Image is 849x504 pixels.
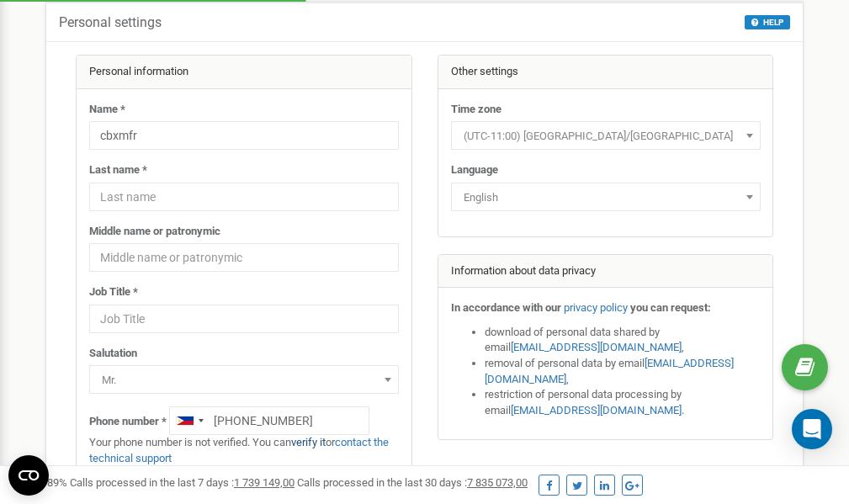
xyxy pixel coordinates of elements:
[170,407,209,434] div: Telephone country code
[95,369,393,392] span: Mr.
[467,476,528,489] u: 7 835 073,00
[70,476,294,489] span: Calls processed in the last 7 days :
[89,102,125,118] label: Name *
[89,436,389,464] a: contact the technical support
[745,15,790,29] button: HELP
[8,455,49,496] button: Open CMP widget
[485,356,761,387] li: removal of personal data by email ,
[89,284,138,300] label: Job Title *
[511,341,682,353] a: [EMAIL_ADDRESS][DOMAIN_NAME]
[451,301,561,314] strong: In accordance with our
[89,162,147,178] label: Last name *
[792,409,832,449] div: Open Intercom Messenger
[77,56,411,89] div: Personal information
[169,406,369,435] input: +1-800-555-55-55
[89,183,399,211] input: Last name
[511,404,682,416] a: [EMAIL_ADDRESS][DOMAIN_NAME]
[485,387,761,418] li: restriction of personal data processing by email .
[457,186,755,210] span: English
[485,325,761,356] li: download of personal data shared by email ,
[89,305,399,333] input: Job Title
[438,255,773,289] div: Information about data privacy
[451,121,761,150] span: (UTC-11:00) Pacific/Midway
[485,357,734,385] a: [EMAIL_ADDRESS][DOMAIN_NAME]
[89,346,137,362] label: Salutation
[59,15,162,30] h5: Personal settings
[89,435,399,466] p: Your phone number is not verified. You can or
[630,301,711,314] strong: you can request:
[291,436,326,448] a: verify it
[89,414,167,430] label: Phone number *
[89,365,399,394] span: Mr.
[451,183,761,211] span: English
[438,56,773,89] div: Other settings
[89,121,399,150] input: Name
[297,476,528,489] span: Calls processed in the last 30 days :
[89,224,220,240] label: Middle name or patronymic
[234,476,294,489] u: 1 739 149,00
[451,102,501,118] label: Time zone
[564,301,628,314] a: privacy policy
[89,243,399,272] input: Middle name or patronymic
[451,162,498,178] label: Language
[457,125,755,148] span: (UTC-11:00) Pacific/Midway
